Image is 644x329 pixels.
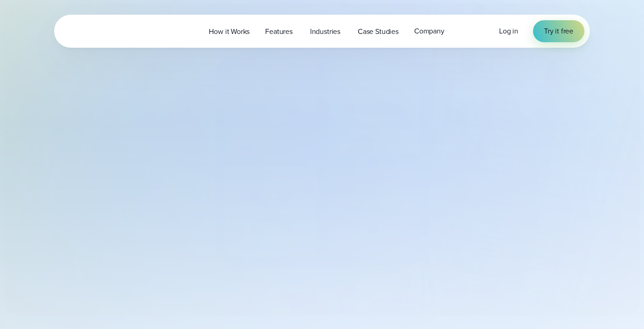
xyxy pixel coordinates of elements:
a: Log in [499,26,518,37]
a: Case Studies [350,22,406,41]
a: Try it free [533,20,584,42]
span: Case Studies [358,26,399,37]
span: Log in [499,26,518,36]
a: How it Works [201,22,257,41]
span: Features [265,26,293,37]
span: How it Works [209,26,250,37]
span: Industries [310,26,340,37]
span: Try it free [544,26,573,37]
span: Company [414,26,444,37]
